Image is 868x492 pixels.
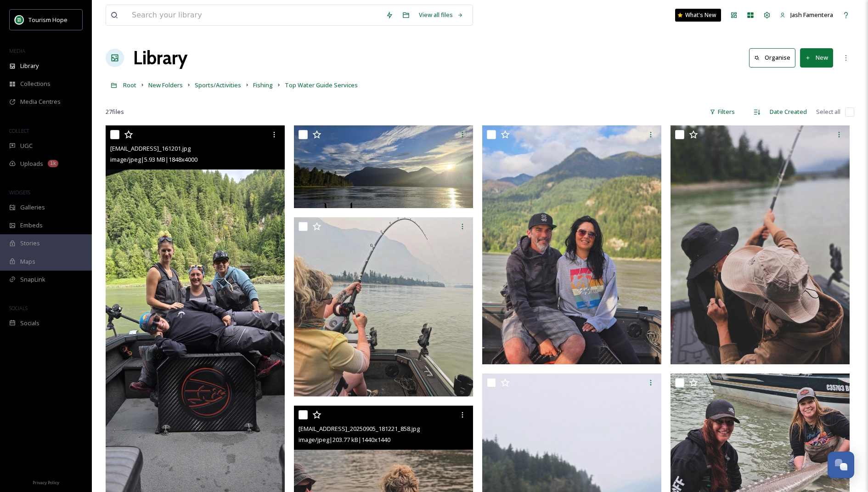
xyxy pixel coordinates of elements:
img: ext_1758133477.073209_topwaterguideservices@gmail.com-20250817_192255.jpg [294,125,473,208]
a: Jash Famentera [775,6,838,24]
span: Library [20,62,39,70]
a: View all files [414,6,468,24]
a: What's New [675,9,721,22]
span: image/jpeg | 5.93 MB | 1848 x 4000 [110,155,197,164]
img: ext_1758133474.88992_topwaterguideservices@gmail.com-IMG_20250816_070008_733.jpg [671,125,850,364]
button: Open Chat [828,452,854,478]
span: Select all [816,107,840,116]
img: ext_1758133475.060138_topwaterguideservices@gmail.com-IMG_20250816_201609_746.jpg [482,125,661,364]
div: Date Created [765,103,812,121]
span: image/jpeg | 203.77 kB | 1440 x 1440 [299,435,390,444]
span: Maps [20,257,35,266]
span: Stories [20,239,40,248]
span: Sports/Activities [195,81,241,89]
span: SnapLink [20,275,45,284]
input: Search your library [127,5,381,25]
div: 1k [48,160,58,167]
span: Tourism Hope [28,16,68,24]
a: Root [123,79,136,90]
span: Media Centres [20,97,61,106]
span: COLLECT [9,127,29,134]
span: Privacy Policy [33,480,59,486]
span: [EMAIL_ADDRESS]_161201.jpg [110,144,191,153]
span: SOCIALS [9,305,28,311]
a: Sports/Activities [195,79,241,90]
span: Socials [20,319,39,328]
span: New Folders [148,81,183,89]
span: WIDGETS [9,189,30,196]
button: Organise [749,48,795,67]
button: New [800,48,833,67]
span: Fishing [253,81,273,89]
span: Uploads [20,159,43,168]
span: Collections [20,79,51,88]
img: logo.png [15,15,24,24]
span: Galleries [20,203,45,212]
a: Top Water Guide Services [285,79,358,90]
span: Root [123,81,136,89]
a: New Folders [148,79,183,90]
span: Jash Famentera [790,11,833,19]
a: Organise [749,48,800,67]
span: MEDIA [9,47,25,54]
span: [EMAIL_ADDRESS]_20250905_181221_858.jpg [299,424,420,433]
span: Top Water Guide Services [285,81,358,89]
span: UGC [20,141,33,150]
img: ext_1758133347.527729_topwaterguideservices@gmail.com-IMG_20250905_181221_887.jpg [294,217,473,396]
a: Fishing [253,79,273,90]
span: Embeds [20,221,43,230]
a: Privacy Policy [33,476,59,487]
span: 27 file s [106,107,124,116]
div: Filters [705,103,739,121]
a: Library [133,44,187,72]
